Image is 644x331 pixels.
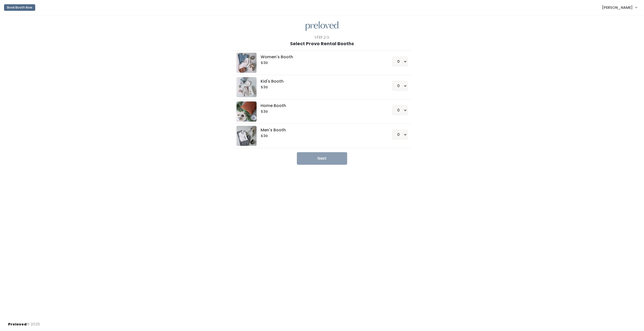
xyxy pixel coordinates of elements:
[602,5,633,10] span: [PERSON_NAME]
[261,61,380,65] h6: $30
[4,2,35,13] a: Book Booth Now
[261,103,380,108] h5: Home Booth
[261,85,380,89] h6: $30
[8,322,27,327] span: Preloved
[261,55,380,59] h5: Women's Booth
[314,35,330,40] div: Step 2/3:
[8,318,40,327] div: © 2025
[306,21,338,31] img: preloved logo
[236,77,257,97] img: preloved logo
[261,128,380,132] h5: Men's Booth
[261,79,380,84] h5: Kid's Booth
[236,126,257,146] img: preloved logo
[297,152,347,165] button: Next
[4,4,35,11] button: Book Booth Now
[236,101,257,122] img: preloved logo
[261,110,380,114] h6: $30
[290,41,354,46] h1: Select Provo Rental Booths
[597,2,642,13] a: [PERSON_NAME]
[261,134,380,138] h6: $30
[236,53,257,73] img: preloved logo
